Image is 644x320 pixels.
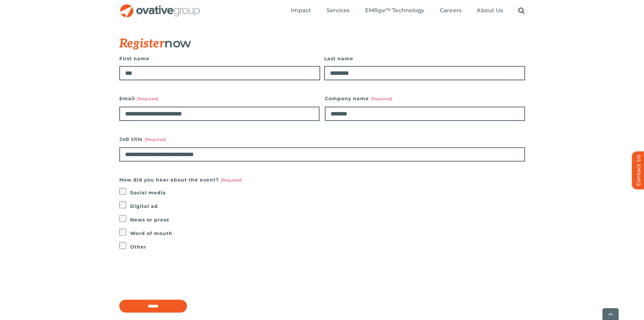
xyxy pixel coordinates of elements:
a: About Us [477,7,503,15]
span: (Required) [221,177,242,183]
a: Careers [440,7,462,15]
span: Impact [291,7,311,14]
h3: now [119,36,491,50]
span: EMRge™ Technology [365,7,425,14]
label: Email [119,94,319,103]
a: Impact [291,7,311,15]
span: (Required) [371,96,392,101]
span: (Required) [145,137,166,142]
label: Social media [130,188,525,197]
a: Services [327,7,350,15]
span: Services [327,7,350,14]
label: Company name [325,94,525,103]
a: OG_Full_horizontal_RGB [119,3,200,10]
label: First name [119,54,320,63]
label: Other [130,242,525,252]
a: Search [518,7,525,15]
a: EMRge™ Technology [365,7,425,15]
label: Last name [324,54,525,63]
span: About Us [477,7,503,14]
span: Register [119,36,165,51]
label: News or press [130,215,525,225]
span: (Required) [137,96,158,101]
label: Digital ad [130,201,525,211]
iframe: reCAPTCHA [119,265,222,292]
legend: How did you hear about the event? [119,175,242,185]
span: Careers [440,7,462,14]
label: Job title [119,134,525,144]
label: Word of mouth [130,229,525,238]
